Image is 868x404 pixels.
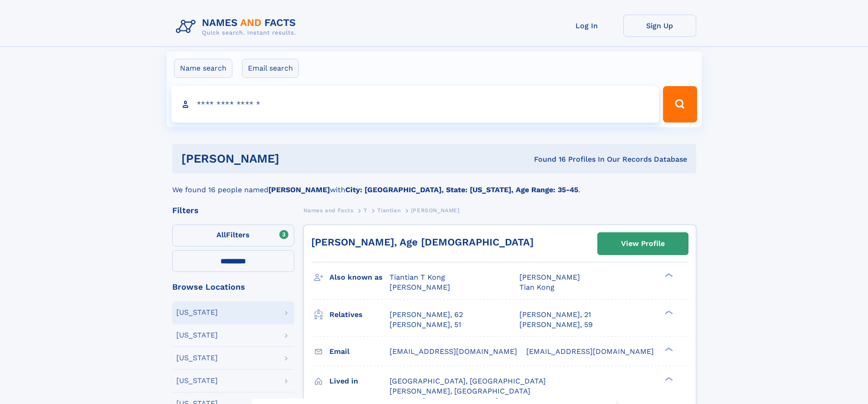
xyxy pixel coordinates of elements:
div: ❯ [663,272,673,278]
span: [PERSON_NAME] [390,283,450,291]
div: We found 16 people named with . [172,174,696,195]
h3: Also known as [329,270,390,285]
span: [GEOGRAPHIC_DATA], [GEOGRAPHIC_DATA] [390,377,546,385]
span: [EMAIL_ADDRESS][DOMAIN_NAME] [390,347,517,356]
a: [PERSON_NAME], 51 [390,320,461,330]
label: Filters [172,225,294,246]
a: Tiantian [377,205,401,216]
h3: Email [329,344,390,359]
h1: [PERSON_NAME] [181,153,407,164]
span: T [364,207,367,214]
b: City: [GEOGRAPHIC_DATA], State: [US_STATE], Age Range: 35-45 [345,185,578,194]
a: [PERSON_NAME], 62 [390,310,463,320]
img: Logo Names and Facts [172,15,303,39]
span: Tiantian [377,207,401,214]
label: Email search [242,59,299,78]
div: Browse Locations [172,283,294,291]
div: ❯ [663,309,673,315]
input: search input [171,86,659,123]
span: [EMAIL_ADDRESS][DOMAIN_NAME] [526,347,654,356]
span: [PERSON_NAME] [519,273,580,281]
a: Names and Facts [303,205,354,216]
div: ❯ [663,376,673,382]
span: Tian Kong [519,283,555,291]
b: [PERSON_NAME] [268,185,330,194]
div: Filters [172,206,294,215]
h3: Relatives [329,307,390,322]
a: View Profile [598,233,688,255]
a: Log In [550,15,623,37]
label: Name search [174,59,232,78]
a: Sign Up [623,15,696,37]
div: [US_STATE] [176,309,218,316]
div: [US_STATE] [176,377,218,384]
div: [US_STATE] [176,332,218,339]
a: T [364,205,367,216]
span: All [216,230,226,239]
div: ❯ [663,346,673,352]
span: [PERSON_NAME], [GEOGRAPHIC_DATA] [390,387,530,395]
a: [PERSON_NAME], 21 [519,310,591,320]
div: View Profile [621,233,665,254]
div: [US_STATE] [176,354,218,362]
button: Search Button [663,86,697,123]
span: Tiantian T Kong [390,273,445,281]
h3: Lived in [329,373,390,389]
a: [PERSON_NAME], Age [DEMOGRAPHIC_DATA] [311,236,534,248]
span: [PERSON_NAME] [411,207,460,214]
a: [PERSON_NAME], 59 [519,320,593,330]
div: Found 16 Profiles In Our Records Database [406,154,687,164]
